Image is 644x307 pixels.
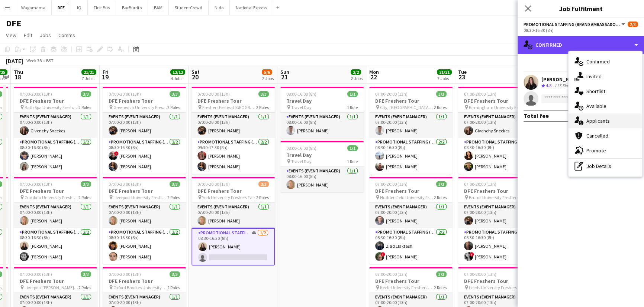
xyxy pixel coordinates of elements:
span: 2 Roles [434,195,447,200]
a: View [3,30,19,40]
a: Jobs [37,30,54,40]
h3: DFE Freshers Tour [191,98,275,104]
span: 2 Roles [167,195,180,200]
span: 1 Role [347,159,358,164]
app-card-role: Events (Event Manager)1/107:00-20:00 (13h)[PERSON_NAME] [14,203,97,228]
span: Available [586,103,606,109]
button: BAM [148,0,169,15]
span: Tue [458,69,467,75]
div: 7 Jobs [82,76,96,81]
h3: Travel Day [280,152,364,158]
span: 18 [13,73,23,81]
span: 21/21 [81,69,96,75]
span: 07:00-20:00 (13h) [109,91,141,97]
span: Edit [24,32,32,39]
span: 07:00-20:00 (13h) [197,91,230,97]
button: BarBurrito [116,0,148,15]
button: First Bus [88,0,116,15]
span: York University Freshers Fair [202,195,255,200]
span: 12/12 [170,69,185,75]
a: Comms [55,30,78,40]
span: 3/3 [81,181,91,187]
span: Sat [191,69,200,75]
span: Brunel University Freshers Fair [469,195,523,200]
app-card-role: Events (Event Manager)1/107:00-20:00 (13h)[PERSON_NAME] [369,203,453,228]
span: 21 [279,73,289,81]
h3: DFE Freshers Tour [458,188,541,194]
div: Total fee [524,112,549,119]
app-job-card: 08:00-16:00 (8h)1/1Travel Day Travel Day1 RoleEvents (Event Manager)1/108:00-16:00 (8h)[PERSON_NAME] [280,87,364,138]
span: 3/3 [170,91,180,97]
span: 3/3 [81,91,91,97]
span: ! [470,252,474,257]
h3: DFE Freshers Tour [458,278,541,284]
span: Sun [280,69,289,75]
span: Fri [103,69,109,75]
span: 3/3 [170,181,180,187]
h3: DFE Freshers Tour [191,188,275,194]
div: 7 Jobs [437,76,451,81]
span: 07:00-20:00 (13h) [464,271,496,277]
span: Cancelled [586,132,608,139]
app-job-card: 07:00-20:00 (13h)3/3DFE Freshers Tour Liverpool University Freshers Fair2 RolesEvents (Event Mana... [103,177,186,264]
span: Huddersfield University Freshers Fair [380,195,434,200]
app-job-card: 07:00-20:00 (13h)3/3DFE Freshers Tour Freshers Festival [GEOGRAPHIC_DATA]2 RolesEvents (Event Man... [191,87,275,174]
button: StudentCrowd [169,0,209,15]
div: 2 Jobs [351,76,363,81]
h3: DFE Freshers Tour [14,98,97,104]
span: Promote [586,147,606,154]
div: 4 Jobs [171,76,185,81]
h3: DFE Freshers Tour [14,188,97,194]
span: 2/2 [351,69,361,75]
span: 2 Roles [78,105,91,110]
span: 2/3 [258,181,269,187]
span: Confirmed [586,58,610,65]
app-card-role: Events (Event Manager)1/108:00-16:00 (8h)[PERSON_NAME] [280,113,364,138]
span: Birmingham University Freshers Fair [469,105,523,110]
span: Applicants [586,118,610,124]
app-card-role: Events (Event Manager)1/107:00-20:00 (13h)Givenchy Sneekes [14,113,97,138]
span: Invited [586,73,602,80]
button: Promotional Staffing (Brand Ambassadors) [524,22,626,27]
span: 2 Roles [78,285,91,290]
span: City, [GEOGRAPHIC_DATA] Freshers Fair [380,105,434,110]
a: Edit [21,30,35,40]
span: 08:00-16:00 (8h) [286,145,316,151]
span: Mon [369,69,379,75]
app-job-card: 07:00-20:00 (13h)3/3DFE Freshers Tour Cumbria University Freshers Fair2 RolesEvents (Event Manage... [14,177,97,264]
span: 2 Roles [434,285,447,290]
span: Jobs [40,32,51,39]
span: 20 [190,73,200,81]
app-job-card: 07:00-20:00 (13h)3/3DFE Freshers Tour Bath Spa University Freshers Fair2 RolesEvents (Event Manag... [14,87,97,174]
h3: DFE Freshers Tour [103,98,186,104]
app-card-role: Promotional Staffing (Brand Ambassadors)2/208:30-16:30 (8h)![PERSON_NAME][PERSON_NAME] [103,138,186,174]
app-job-card: 07:00-20:00 (13h)2/3DFE Freshers Tour York University Freshers Fair2 RolesEvents (Event Manager)1... [191,177,275,265]
span: Promotional Staffing (Brand Ambassadors) [524,22,620,27]
span: 3/3 [170,271,180,277]
span: Travel Day [291,159,312,164]
app-job-card: 07:00-20:00 (13h)3/3DFE Freshers Tour Brunel University Freshers Fair2 RolesEvents (Event Manager... [458,177,541,264]
app-card-role: Events (Event Manager)1/107:00-20:00 (13h)Givenchy Sneekes [458,113,541,138]
span: 07:00-20:00 (13h) [375,271,408,277]
app-job-card: 07:00-20:00 (13h)3/3DFE Freshers Tour Greenwich University Freshers Fair2 RolesEvents (Event Mana... [103,87,186,174]
div: 08:30-16:30 (8h) [524,27,638,33]
app-card-role: Events (Event Manager)1/107:00-20:00 (13h)[PERSON_NAME] [191,113,275,138]
span: 07:00-20:00 (13h) [197,181,230,187]
app-card-role: Promotional Staffing (Brand Ambassadors)2/208:30-16:30 (8h)[PERSON_NAME][PERSON_NAME] [369,138,453,174]
span: 07:00-20:00 (13h) [20,271,52,277]
span: 3/3 [81,271,91,277]
span: Leeds University Freshers Fair [469,285,523,290]
span: Liverpool University Freshers Fair [113,195,167,200]
h3: DFE Freshers Tour [458,98,541,104]
app-card-role: Promotional Staffing (Brand Ambassadors)2/208:30-16:30 (8h)[PERSON_NAME]![PERSON_NAME] [458,228,541,264]
span: 07:00-20:00 (13h) [109,271,141,277]
span: View [6,32,16,39]
div: 08:00-16:00 (8h)1/1Travel Day Travel Day1 RoleEvents (Event Manager)1/108:00-16:00 (8h)[PERSON_NAME] [280,141,364,192]
span: 2 Roles [78,195,91,200]
span: 3/3 [436,181,447,187]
